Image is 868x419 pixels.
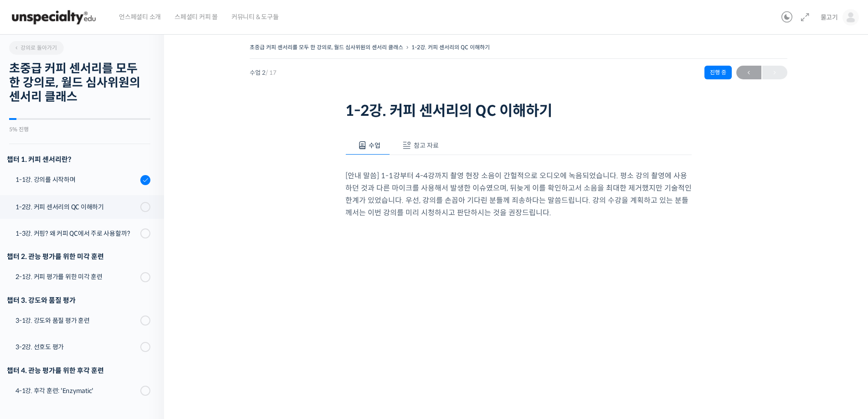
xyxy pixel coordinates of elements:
[736,66,761,79] a: ←이전
[345,170,692,219] p: [안내 말씀] 1-1강부터 4-4강까지 촬영 현장 소음이 간헐적으로 오디오에 녹음되었습니다. 평소 강의 촬영에 사용하던 것과 다른 마이크를 사용해서 발생한 이슈였으며, 뒤늦게...
[7,250,150,263] div: 챕터 2. 관능 평가를 위한 미각 훈련
[411,44,490,51] a: 1-2강. 커피 센서리의 QC 이해하기
[15,228,138,238] div: 1-3강. 커핑? 왜 커피 QC에서 주로 사용할까?
[266,69,277,77] span: / 17
[250,70,277,76] span: 수업 2
[15,386,138,396] div: 4-1강. 후각 훈련: 'Enzymatic'
[7,153,150,166] h3: 챕터 1. 커피 센서리란?
[15,342,138,352] div: 3-2강. 선호도 평가
[369,141,380,150] span: 수업
[7,294,150,306] div: 챕터 3. 강도와 품질 평가
[9,127,150,132] div: 5% 진행
[9,41,64,55] a: 강의로 돌아가기
[15,272,138,282] div: 2-1강. 커피 평가를 위한 미각 훈련
[9,62,150,104] h2: 초중급 커피 센서리를 모두 한 강의로, 월드 심사위원의 센서리 클래스
[250,44,403,51] a: 초중급 커피 센서리를 모두 한 강의로, 월드 심사위원의 센서리 클래스
[821,13,838,21] span: 물고기
[7,364,150,377] div: 챕터 4. 관능 평가를 위한 후각 훈련
[736,67,761,79] span: ←
[15,175,138,185] div: 1-1강. 강의를 시작하며
[414,141,439,150] span: 참고 자료
[15,202,138,212] div: 1-2강. 커피 센서리의 QC 이해하기
[345,102,692,119] h1: 1-2강. 커피 센서리의 QC 이해하기
[15,316,138,326] div: 3-1강. 강도와 품질 평가 훈련
[14,44,57,51] span: 강의로 돌아가기
[704,66,732,79] div: 진행 중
